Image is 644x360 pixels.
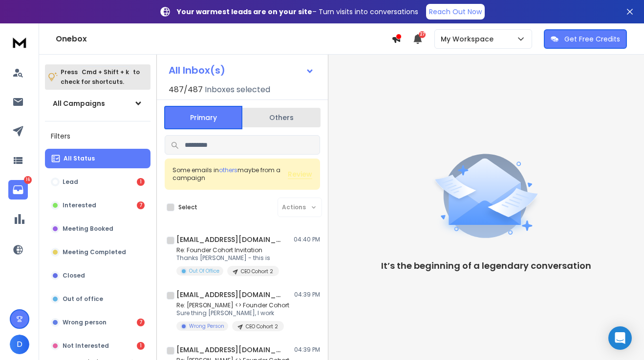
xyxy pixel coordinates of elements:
button: Out of office [45,289,150,309]
img: logo [10,33,29,51]
p: 04:40 PM [294,236,320,243]
button: Lead1 [45,172,150,192]
button: All Campaigns [45,94,150,113]
button: Interested7 [45,196,150,215]
div: 7 [137,319,145,326]
span: 487 / 487 [169,84,203,96]
p: Out of office [63,295,103,303]
button: Review [288,169,312,179]
div: Open Intercom Messenger [608,326,632,350]
p: Not Interested [63,342,109,350]
button: Not Interested1 [45,336,150,356]
p: CEO Cohort 2 [246,323,278,330]
h3: Filters [45,129,150,143]
p: CEO Cohort 2 [241,268,273,275]
p: Lead [63,178,78,186]
button: All Status [45,149,150,168]
p: Re: [PERSON_NAME] <> Founder Cohort [176,301,289,309]
p: Re: Founder Cohort Invitation [176,246,279,254]
p: My Workspace [441,34,497,44]
button: D [10,335,29,354]
div: Some emails in maybe from a campaign [172,166,288,182]
p: All Status [64,155,95,162]
h1: All Campaigns [53,99,105,108]
h1: [EMAIL_ADDRESS][DOMAIN_NAME] [176,290,284,300]
p: Closed [63,272,85,280]
h3: Inboxes selected [205,84,270,96]
p: Get Free Credits [564,34,620,44]
p: 16 [24,176,32,184]
button: Meeting Completed [45,242,150,262]
button: Primary [164,106,242,129]
p: Thanks [PERSON_NAME] - this is [176,254,279,262]
p: Interested [63,201,96,209]
h1: All Inbox(s) [169,65,225,75]
div: 7 [137,201,145,209]
p: Wrong Person [189,322,224,330]
h1: [EMAIL_ADDRESS][DOMAIN_NAME] [176,345,284,355]
span: others [219,166,237,174]
p: It’s the beginning of a legendary conversation [381,259,591,273]
label: Select [178,203,197,211]
button: Closed [45,266,150,285]
strong: Your warmest leads are on your site [177,7,312,17]
button: Wrong person7 [45,313,150,332]
p: Out Of Office [189,267,219,275]
span: Cmd + Shift + k [80,66,130,78]
p: 04:39 PM [294,346,320,354]
a: 16 [8,180,28,200]
p: Meeting Completed [63,248,126,256]
p: 04:39 PM [294,291,320,299]
span: 27 [419,31,426,38]
h1: [EMAIL_ADDRESS][DOMAIN_NAME] [176,235,284,244]
button: Others [242,107,321,128]
div: 1 [137,342,145,350]
button: All Inbox(s) [161,60,322,80]
div: 1 [137,178,145,186]
h1: Onebox [56,33,391,45]
p: Wrong person [63,319,107,326]
a: Reach Out Now [426,4,485,20]
p: Press to check for shortcuts. [61,67,140,87]
p: Sure thing [PERSON_NAME], I work [176,309,289,317]
p: – Turn visits into conversations [177,7,418,17]
p: Meeting Booked [63,225,113,233]
p: Reach Out Now [429,7,482,17]
button: Get Free Credits [544,29,627,49]
button: Meeting Booked [45,219,150,239]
